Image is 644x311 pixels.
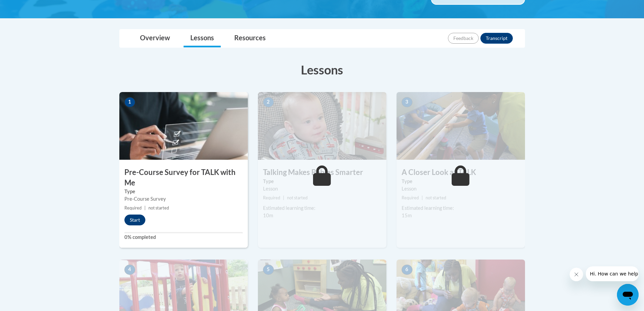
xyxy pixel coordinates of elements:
h3: Talking Makes Babies Smarter [258,167,386,178]
label: Type [124,188,243,195]
div: Lesson [402,185,520,193]
button: Transcript [480,33,513,44]
span: Required [124,205,142,210]
label: Type [263,178,381,185]
h3: Lessons [119,61,525,78]
button: Start [124,215,145,225]
iframe: Close message [570,268,583,281]
span: not started [287,195,308,200]
img: Course Image [397,92,525,160]
a: Lessons [184,29,221,47]
span: 2 [263,97,274,107]
span: | [422,195,423,200]
span: Required [402,195,419,200]
label: 0% completed [124,234,243,241]
span: 10m [263,213,273,218]
img: Course Image [119,92,248,160]
h3: A Closer Look at TALK [397,167,525,178]
span: | [144,205,146,210]
div: Lesson [263,185,381,193]
div: Estimated learning time: [263,204,381,212]
span: 5 [263,265,274,275]
span: Hi. How can we help? [4,5,55,10]
span: 3 [402,97,412,107]
span: | [283,195,284,200]
span: not started [148,205,169,210]
iframe: Message from company [586,266,639,281]
h3: Pre-Course Survey for TALK with Me [119,167,248,188]
span: not started [426,195,446,200]
img: Course Image [258,92,386,160]
a: Overview [133,29,177,47]
span: Required [263,195,280,200]
a: Resources [228,29,272,47]
div: Pre-Course Survey [124,195,243,203]
button: Feedback [448,33,479,44]
label: Type [402,178,520,185]
span: 4 [124,265,135,275]
span: 15m [402,213,412,218]
div: Estimated learning time: [402,204,520,212]
span: 6 [402,265,412,275]
iframe: Button to launch messaging window [617,284,639,306]
span: 1 [124,97,135,107]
